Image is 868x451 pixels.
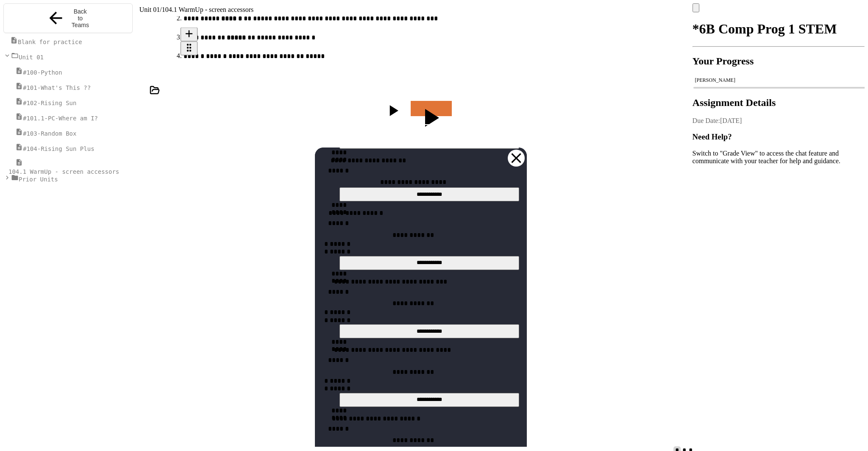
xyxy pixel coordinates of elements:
[23,69,62,76] span: #100-Python
[3,3,133,33] button: Back to Teams
[693,3,865,12] div: My Account
[18,39,82,45] span: Blank for practice
[160,6,161,13] span: /
[23,130,76,137] span: #103-Random Box
[693,21,865,37] h1: *6B Comp Prog 1 STEM
[693,117,720,124] span: Due Date:
[139,6,160,13] span: Unit 01
[19,54,44,61] span: Unit 01
[19,176,58,183] span: Prior Units
[720,117,742,124] span: [DATE]
[693,132,865,142] h3: Need Help?
[23,145,95,152] span: #104-Rising Sun Plus
[23,100,76,106] span: #102-Rising Sun
[693,150,865,165] p: Switch to "Grade View" to access the chat feature and communicate with your teacher for help and ...
[23,115,98,122] span: #101.1-PC-Where am I?
[693,97,865,109] h2: Assignment Details
[693,56,865,67] h2: Your Progress
[162,6,254,13] span: 104.1 WarmUp - screen accessors
[695,77,862,84] div: [PERSON_NAME]
[70,8,90,28] span: Back to Teams
[8,168,119,175] span: 104.1 WarmUp - screen accessors
[23,84,91,91] span: #101-What's This ??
